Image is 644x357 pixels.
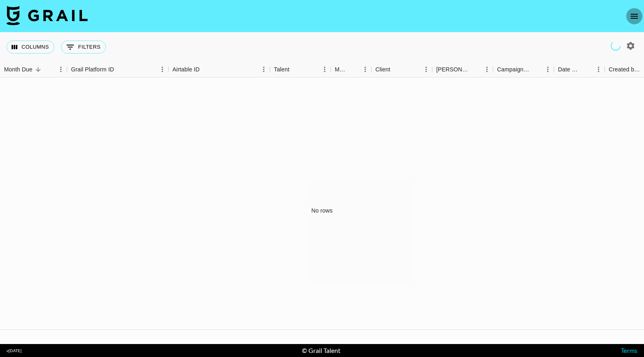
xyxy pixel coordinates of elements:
button: Sort [530,64,542,75]
div: Grail Platform ID [67,62,168,77]
div: Client [375,62,390,77]
button: Menu [359,63,371,75]
div: Client [371,62,432,77]
div: Grail Platform ID [71,62,114,77]
div: v [DATE] [6,348,22,353]
div: Booker [432,62,493,77]
div: Manager [331,62,371,77]
button: Sort [32,64,44,75]
button: Menu [420,63,432,75]
div: Talent [270,62,331,77]
div: Airtable ID [168,62,270,77]
div: Manager [335,62,348,77]
button: Menu [319,63,331,75]
button: Sort [200,64,211,75]
button: Select columns [6,41,54,54]
button: Sort [390,64,402,75]
button: Sort [470,64,481,75]
button: Menu [542,63,554,75]
div: Talent [274,62,289,77]
button: Show filters [61,41,106,54]
button: Menu [156,63,168,75]
button: Sort [348,64,359,75]
div: [PERSON_NAME] [436,62,470,77]
div: © Grail Talent [302,346,340,355]
div: Month Due [4,62,32,77]
button: Sort [289,64,301,75]
div: Created by Grail Team [609,62,640,77]
img: Grail Talent [6,6,88,25]
button: Menu [592,63,605,75]
div: Date Created [558,62,581,77]
div: Airtable ID [172,62,200,77]
a: Terms [621,346,638,354]
button: Menu [481,63,493,75]
div: Campaign (Type) [493,62,554,77]
button: Sort [114,64,125,75]
button: Menu [258,63,270,75]
button: open drawer [626,8,642,24]
span: Refreshing managers, users, talent, clients, campaigns... [609,39,622,52]
button: Menu [55,63,67,75]
button: Sort [581,64,592,75]
div: Date Created [554,62,605,77]
div: Campaign (Type) [497,62,530,77]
